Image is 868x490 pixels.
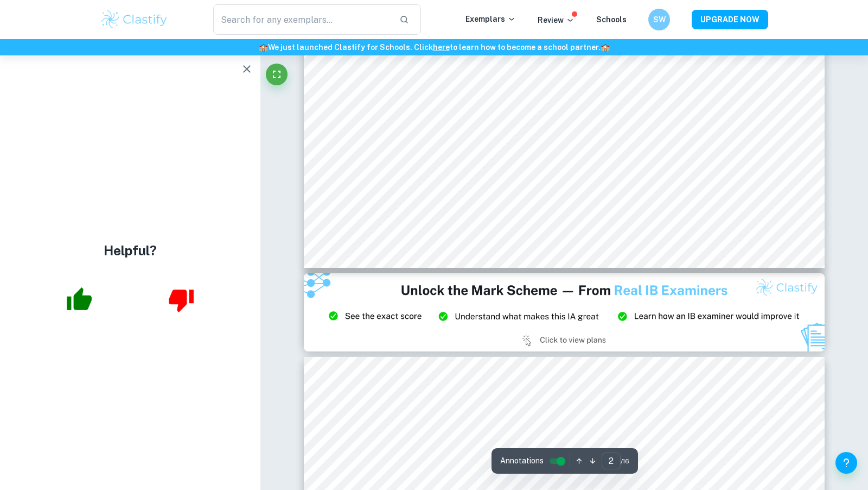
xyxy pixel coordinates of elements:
h4: Helpful? [104,241,157,260]
img: Ad [304,273,825,351]
h6: SW [653,14,666,26]
input: Search for any exemplars... [213,4,391,35]
h6: We just launched Clastify for Schools. Click to learn how to become a school partner. [2,41,866,53]
button: UPGRADE NOW [692,10,768,29]
a: Schools [596,15,627,24]
img: Clastify logo [100,9,169,30]
button: SW [648,9,670,30]
p: Review [538,14,575,26]
p: Exemplars [465,13,516,25]
span: Annotations [500,455,544,467]
a: here [433,43,450,52]
button: Help and Feedback [835,452,857,474]
button: Fullscreen [266,64,288,85]
span: / 16 [621,456,629,466]
span: 🏫 [259,43,268,52]
span: 🏫 [601,43,610,52]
